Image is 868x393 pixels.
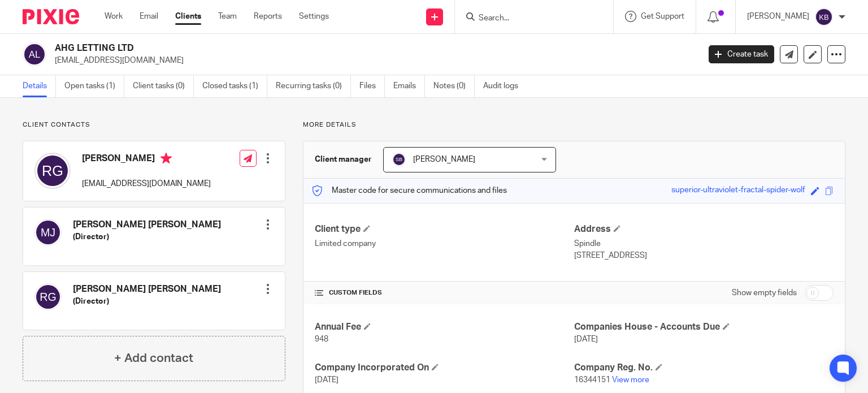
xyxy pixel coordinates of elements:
[641,12,684,20] span: Get Support
[574,335,598,343] span: [DATE]
[73,219,221,231] h4: [PERSON_NAME] [PERSON_NAME]
[160,153,172,164] i: Primary
[175,11,201,22] a: Clients
[315,223,574,235] h4: Client type
[23,75,56,97] a: Details
[315,362,574,374] h4: Company Incorporated On
[312,185,507,196] p: Master code for secure communications and files
[574,238,834,249] p: Spindle
[393,75,425,97] a: Emails
[709,45,774,63] a: Create task
[23,42,46,66] img: svg%3E
[392,153,406,166] img: svg%3E
[23,9,79,24] img: Pixie
[732,287,797,299] label: Show empty fields
[55,55,692,66] p: [EMAIL_ADDRESS][DOMAIN_NAME]
[73,231,221,243] h5: (Director)
[747,11,809,22] p: [PERSON_NAME]
[359,75,385,97] a: Files
[34,153,71,189] img: svg%3E
[612,376,649,384] a: View more
[574,362,834,374] h4: Company Reg. No.
[315,376,338,384] span: [DATE]
[218,11,237,22] a: Team
[574,223,834,235] h4: Address
[433,75,475,97] a: Notes (0)
[315,288,574,297] h4: CUSTOM FIELDS
[315,321,574,333] h4: Annual Fee
[55,42,565,54] h2: AHG LETTING LTD
[276,75,351,97] a: Recurring tasks (0)
[315,335,328,343] span: 948
[34,219,62,246] img: svg%3E
[315,238,574,249] p: Limited company
[574,321,834,333] h4: Companies House - Accounts Due
[315,154,372,165] h3: Client manager
[671,184,805,197] div: superior-ultraviolet-fractal-spider-wolf
[254,11,282,22] a: Reports
[133,75,194,97] a: Client tasks (0)
[64,75,124,97] a: Open tasks (1)
[34,283,62,310] img: svg%3E
[483,75,527,97] a: Audit logs
[82,178,211,189] p: [EMAIL_ADDRESS][DOMAIN_NAME]
[574,250,834,261] p: [STREET_ADDRESS]
[574,376,610,384] span: 16344151
[140,11,158,22] a: Email
[202,75,267,97] a: Closed tasks (1)
[23,120,285,129] p: Client contacts
[815,8,833,26] img: svg%3E
[478,14,579,24] input: Search
[413,156,475,163] span: [PERSON_NAME]
[82,153,211,167] h4: [PERSON_NAME]
[299,11,329,22] a: Settings
[303,120,845,129] p: More details
[114,349,193,367] h4: + Add contact
[73,296,221,307] h5: (Director)
[105,11,123,22] a: Work
[73,283,221,295] h4: [PERSON_NAME] [PERSON_NAME]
